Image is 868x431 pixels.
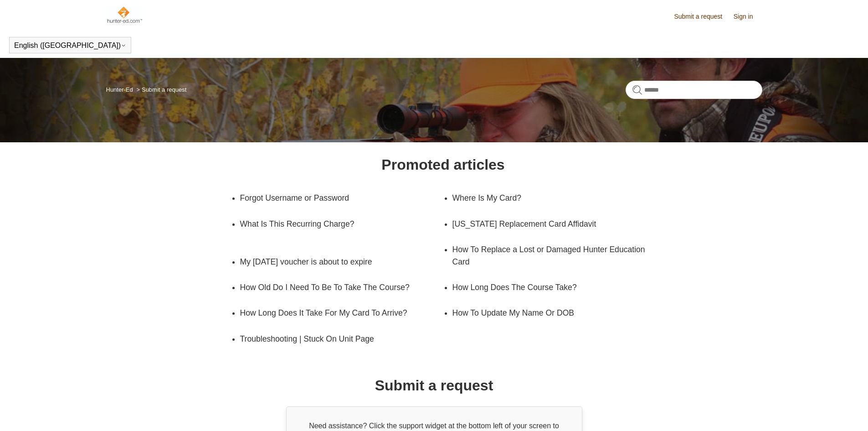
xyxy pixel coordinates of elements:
[452,275,642,300] a: How Long Does The Course Take?
[734,12,762,21] a: Sign in
[106,86,135,93] li: Hunter-Ed
[626,81,762,99] input: Search
[240,275,430,300] a: How Old Do I Need To Be To Take The Course?
[240,300,443,326] a: How Long Does It Take For My Card To Arrive?
[240,211,443,237] a: What Is This Recurring Charge?
[452,237,656,275] a: How To Replace a Lost or Damaged Hunter Education Card
[452,300,642,326] a: How To Update My Name Or DOB
[106,86,133,93] a: Hunter-Ed
[106,5,143,24] img: Hunter-Ed Help Center home page
[452,211,642,237] a: [US_STATE] Replacement Card Affidavit
[375,374,493,396] h1: Submit a request
[240,249,430,275] a: My [DATE] voucher is about to expire
[240,185,430,211] a: Forgot Username or Password
[674,12,731,21] a: Submit a request
[134,86,186,93] li: Submit a request
[452,185,642,211] a: Where Is My Card?
[381,154,504,176] h1: Promoted articles
[240,326,430,352] a: Troubleshooting | Stuck On Unit Page
[14,42,126,50] button: English ([GEOGRAPHIC_DATA])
